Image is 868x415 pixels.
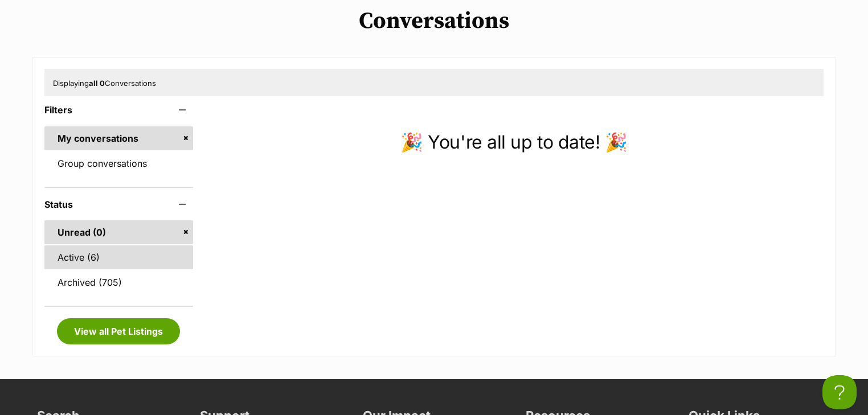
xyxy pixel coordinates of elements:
header: Filters [44,105,193,115]
iframe: Help Scout Beacon - Open [822,375,857,409]
header: Status [44,199,193,209]
a: Archived (705) [44,270,193,294]
a: View all Pet Listings [57,318,180,344]
strong: all 0 [89,79,105,88]
a: Active (6) [44,245,193,269]
a: Unread (0) [44,220,193,244]
a: My conversations [44,126,193,150]
span: Displaying Conversations [53,79,156,88]
p: 🎉 You're all up to date! 🎉 [204,129,824,156]
a: Group conversations [44,151,193,175]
